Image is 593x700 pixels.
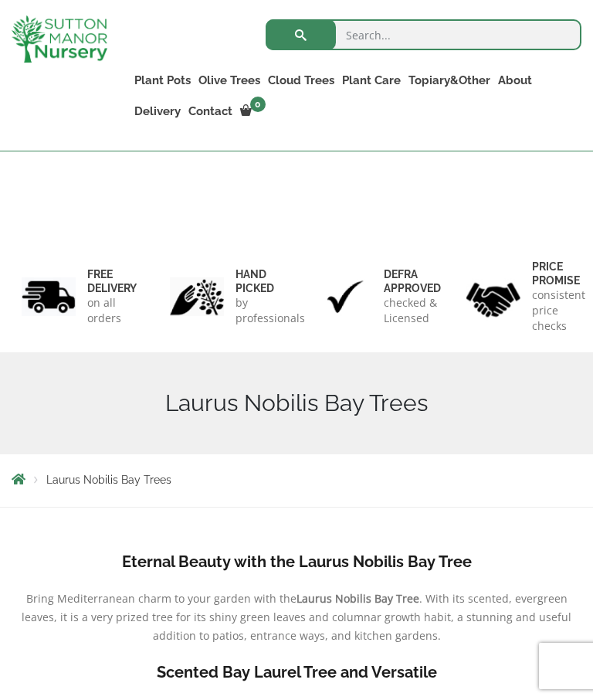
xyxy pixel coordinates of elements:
[22,591,571,643] span: . With its scented, evergreen leaves, it is a very prized tree for its shiny green leaves and col...
[46,474,171,486] span: Laurus Nobilis Bay Trees
[185,100,236,122] a: Contact
[87,295,137,326] p: on all orders
[532,260,585,287] h6: Price promise
[12,15,107,63] img: logo
[236,100,270,122] a: 0
[532,287,585,334] p: consistent price checks
[236,295,305,326] p: by professionals
[384,295,441,326] p: checked & Licensed
[405,70,494,91] a: Topiary&Other
[384,267,441,295] h6: Defra approved
[12,471,581,490] nav: Breadcrumbs
[130,100,185,122] a: Delivery
[157,663,437,681] b: Scented Bay Laurel Tree and Versatile
[170,277,224,317] img: 2.jpg
[122,552,472,571] b: Eternal Beauty with the Laurus Nobilis Bay Tree
[494,70,536,91] a: About
[12,389,581,417] h1: Laurus Nobilis Bay Trees
[318,277,372,317] img: 3.jpg
[130,70,195,91] a: Plant Pots
[296,591,419,606] b: Laurus Nobilis Bay Tree
[264,70,338,91] a: Cloud Trees
[26,591,296,606] span: Bring Mediterranean charm to your garden with the
[466,273,520,320] img: 4.jpg
[195,70,264,91] a: Olive Trees
[236,267,305,295] h6: hand picked
[266,19,581,50] input: Search...
[87,267,137,295] h6: FREE DELIVERY
[338,70,405,91] a: Plant Care
[22,277,76,317] img: 1.jpg
[250,97,266,112] span: 0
